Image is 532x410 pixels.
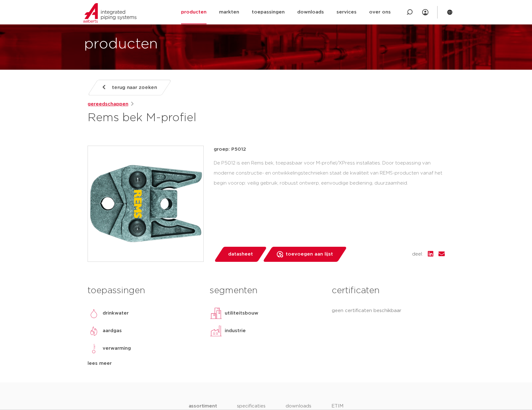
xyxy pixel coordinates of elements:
[225,310,258,317] p: utiliteitsbouw
[88,146,203,262] img: Product Image for Rems bek M-profiel
[88,325,100,337] img: aardgas
[214,146,445,153] p: groep: P5012
[214,247,267,262] a: datasheet
[412,251,423,258] span: deel:
[88,100,128,108] a: gereedschappen
[103,310,129,317] p: drinkwater
[210,307,222,320] img: utiliteitsbouw
[88,307,100,320] img: drinkwater
[103,327,122,335] p: aardgas
[228,249,253,259] span: datasheet
[286,249,333,259] span: toevoegen aan lijst
[103,345,131,352] p: verwarming
[87,80,171,95] a: terug naar zoeken
[332,307,444,315] p: geen certificaten beschikbaar
[225,327,246,335] p: industrie
[88,360,200,367] div: lees meer
[112,83,157,93] span: terug naar zoeken
[88,111,323,126] h1: Rems bek M-profiel
[214,158,445,188] div: De P5012 is een Rems bek, toepasbaar voor M-profiel/XPress installaties. Door toepassing van mode...
[332,284,444,297] h3: certificaten
[88,284,200,297] h3: toepassingen
[84,34,158,54] h1: producten
[88,342,100,355] img: verwarming
[210,284,322,297] h3: segmenten
[210,325,222,337] img: industrie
